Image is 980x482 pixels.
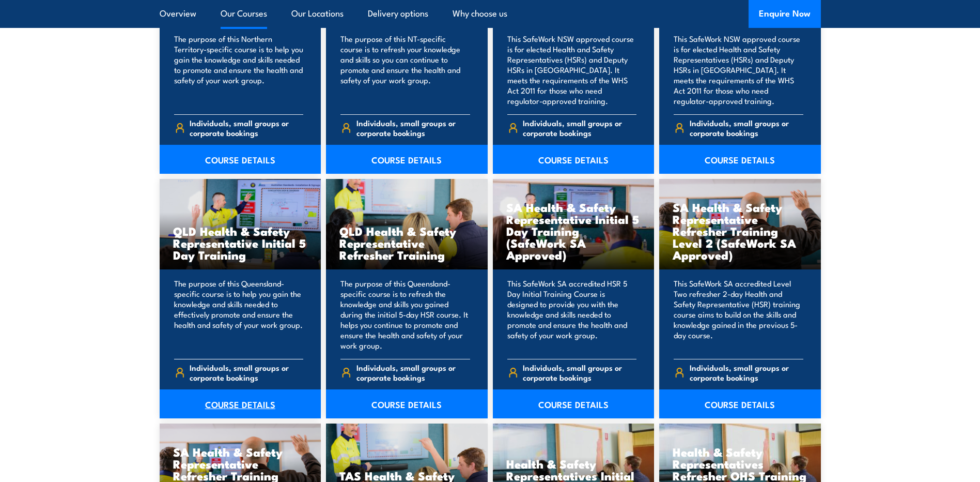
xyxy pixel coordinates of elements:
[340,34,470,106] p: The purpose of this NT-specific course is to refresh your knowledge and skills so you can continu...
[674,34,803,106] p: This SafeWork NSW approved course is for elected Health and Safety Representatives (HSRs) and Dep...
[326,145,488,174] a: COURSE DETAILS
[507,34,637,106] p: This SafeWork NSW approved course is for elected Health and Safety Representatives (HSRs) and Dep...
[673,201,807,261] h3: SA Health & Safety Representative Refresher Training Level 2 (SafeWork SA Approved)
[160,145,321,174] a: COURSE DETAILS
[174,34,304,106] p: The purpose of this Northern Territory-specific course is to help you gain the knowledge and skil...
[160,389,321,418] a: COURSE DETAILS
[690,118,803,138] span: Individuals, small groups or corporate bookings
[173,225,308,261] h3: QLD Health & Safety Representative Initial 5 Day Training
[339,225,474,261] h3: QLD Health & Safety Representative Refresher Training
[674,278,803,351] p: This SafeWork SA accredited Level Two refresher 2-day Health and Safety Representative (HSR) trai...
[523,363,636,382] span: Individuals, small groups or corporate bookings
[507,278,637,351] p: This SafeWork SA accredited HSR 5 Day Initial Training Course is designed to provide you with the...
[356,118,470,138] span: Individuals, small groups or corporate bookings
[523,118,636,138] span: Individuals, small groups or corporate bookings
[190,118,303,138] span: Individuals, small groups or corporate bookings
[340,278,470,351] p: The purpose of this Queensland-specific course is to refresh the knowledge and skills you gained ...
[493,389,655,418] a: COURSE DETAILS
[356,363,470,382] span: Individuals, small groups or corporate bookings
[190,363,303,382] span: Individuals, small groups or corporate bookings
[659,145,821,174] a: COURSE DETAILS
[659,389,821,418] a: COURSE DETAILS
[506,201,641,261] h3: SA Health & Safety Representative Initial 5 Day Training (SafeWork SA Approved)
[493,145,655,174] a: COURSE DETAILS
[690,363,803,382] span: Individuals, small groups or corporate bookings
[326,389,488,418] a: COURSE DETAILS
[174,278,304,351] p: The purpose of this Queensland-specific course is to help you gain the knowledge and skills neede...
